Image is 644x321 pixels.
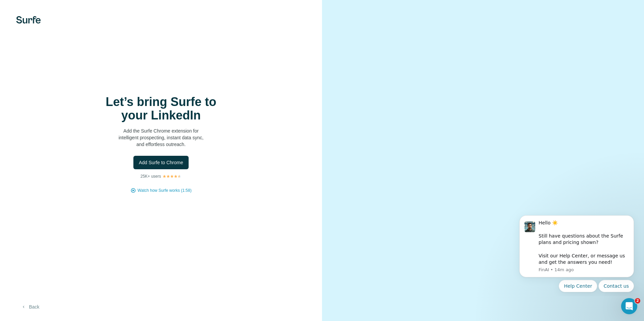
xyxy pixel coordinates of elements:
[94,128,228,148] p: Add the Surfe Chrome extension for intelligent prospecting, instant data sync, and effortless out...
[137,187,191,193] button: Watch how Surfe works (1:58)
[133,156,189,169] button: Add Surfe to Chrome
[94,95,228,122] h1: Let’s bring Surfe to your LinkedIn
[162,174,182,178] img: Rating Stars
[635,298,640,304] span: 2
[16,16,41,24] img: Surfe's logo
[139,159,183,166] span: Add Surfe to Chrome
[621,298,637,314] iframe: Intercom live chat
[16,301,44,313] button: Back
[140,173,161,179] p: 25K+ users
[509,209,644,296] iframe: Intercom notifications message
